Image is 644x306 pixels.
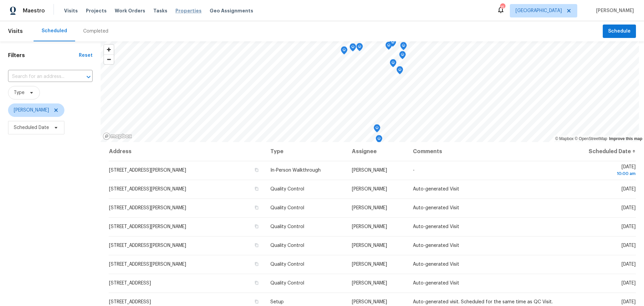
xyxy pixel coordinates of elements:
div: Map marker [396,66,403,77]
button: Zoom in [104,45,114,54]
span: Setup [270,300,284,304]
a: Mapbox homepage [103,132,132,140]
div: Map marker [374,124,380,135]
span: Quality Control [270,206,304,210]
span: Geo Assignments [210,7,253,14]
span: Projects [86,7,107,14]
span: [DATE] [622,281,636,286]
h1: Filters [8,52,79,59]
span: In-Person Walkthrough [270,168,321,173]
th: Scheduled Date ↑ [566,142,636,161]
button: Copy Address [254,280,260,286]
span: Quality Control [270,262,304,267]
span: [PERSON_NAME] [352,187,387,191]
span: [PERSON_NAME] [593,7,634,14]
span: [PERSON_NAME] [352,262,387,267]
span: [STREET_ADDRESS][PERSON_NAME] [109,187,186,191]
input: Search for an address... [8,72,74,82]
span: [STREET_ADDRESS][PERSON_NAME] [109,168,186,173]
div: Map marker [376,135,382,145]
span: [DATE] [622,224,636,229]
span: Quality Control [270,187,304,191]
span: [STREET_ADDRESS][PERSON_NAME] [109,224,186,229]
span: Auto-generated Visit [413,187,459,191]
span: [DATE] [622,262,636,267]
div: Map marker [385,42,392,52]
span: Auto-generated Visit [413,224,459,229]
button: Copy Address [254,242,260,248]
span: Scheduled Date [14,124,49,131]
button: Schedule [603,25,636,38]
a: Mapbox [555,136,574,141]
span: [PERSON_NAME] [352,168,387,173]
span: Auto-generated Visit [413,243,459,248]
span: Schedule [608,27,631,36]
span: Quality Control [270,243,304,248]
span: Quality Control [270,224,304,229]
span: [DATE] [571,165,636,177]
div: Map marker [400,42,407,52]
button: Copy Address [254,299,260,305]
span: Work Orders [115,7,145,14]
div: Map marker [356,43,363,53]
button: Copy Address [254,167,260,173]
span: Auto-generated Visit [413,281,459,286]
div: Scheduled [42,28,67,34]
th: Assignee [346,142,408,161]
span: Quality Control [270,281,304,286]
button: Copy Address [254,186,260,192]
th: Address [109,142,265,161]
span: [STREET_ADDRESS][PERSON_NAME] [109,206,186,210]
button: Copy Address [254,223,260,229]
span: Properties [175,7,202,14]
span: [DATE] [622,187,636,191]
span: Type [14,89,24,96]
canvas: Map [101,41,639,142]
span: Auto-generated visit. Scheduled for the same time as QC Visit. [413,300,553,304]
div: Map marker [389,39,396,49]
span: [PERSON_NAME] [352,300,387,304]
button: Copy Address [254,205,260,211]
span: Visits [8,24,23,39]
span: [PERSON_NAME] [352,281,387,286]
span: - [413,168,415,173]
span: [PERSON_NAME] [352,224,387,229]
th: Type [265,142,346,161]
div: Reset [79,52,93,59]
span: [GEOGRAPHIC_DATA] [516,7,562,14]
div: Map marker [399,51,406,61]
span: Auto-generated Visit [413,206,459,210]
span: [DATE] [622,243,636,248]
span: [DATE] [622,300,636,304]
span: [STREET_ADDRESS][PERSON_NAME] [109,262,186,267]
div: Map marker [390,59,396,70]
span: [STREET_ADDRESS] [109,300,151,304]
div: 10:00 am [571,170,636,177]
span: [PERSON_NAME] [14,107,49,114]
span: Tasks [153,8,167,13]
div: Map marker [350,43,356,54]
span: [PERSON_NAME] [352,243,387,248]
span: Visits [64,7,78,14]
button: Copy Address [254,261,260,267]
span: Maestro [23,7,45,14]
span: [STREET_ADDRESS][PERSON_NAME] [109,243,186,248]
div: Map marker [341,46,347,57]
div: 15 [500,4,505,11]
button: Open [84,72,93,82]
button: Zoom out [104,54,114,64]
th: Comments [408,142,566,161]
span: [DATE] [622,206,636,210]
span: Auto-generated Visit [413,262,459,267]
div: Completed [83,28,108,35]
span: [PERSON_NAME] [352,206,387,210]
span: [STREET_ADDRESS] [109,281,151,286]
a: Improve this map [609,136,642,141]
a: OpenStreetMap [575,136,607,141]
